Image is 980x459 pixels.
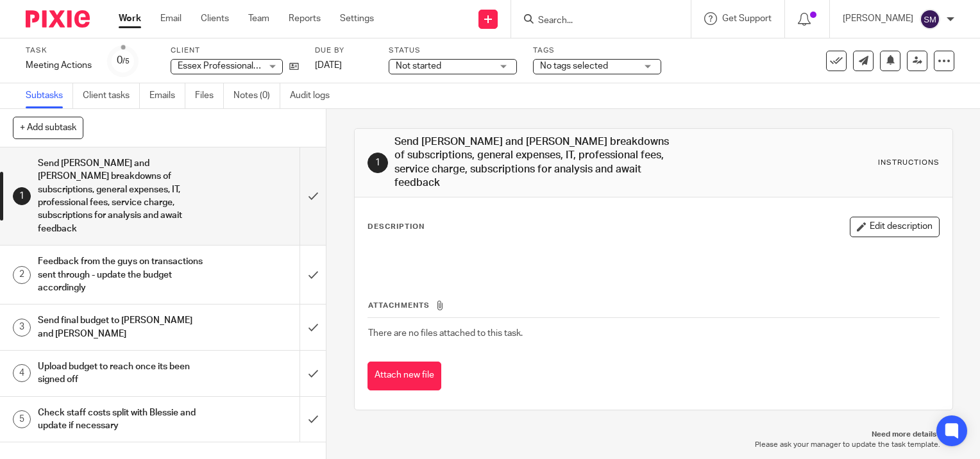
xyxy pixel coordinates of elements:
a: Clients [201,12,229,25]
h1: Upload budget to reach once its been signed off [38,357,204,390]
a: Audit logs [290,83,339,108]
label: Status [389,46,517,56]
a: Settings [340,12,374,25]
a: Notes (0) [233,83,280,108]
a: Team [248,12,269,25]
h1: Check staff costs split with Blessie and update if necessary [38,403,204,436]
span: Essex Professional Coaching Ltd [178,62,309,71]
span: No tags selected [540,62,608,71]
label: Due by [315,46,373,56]
div: 5 [13,410,31,428]
div: 2 [13,266,31,284]
label: Client [171,46,299,56]
h1: Send [PERSON_NAME] and [PERSON_NAME] breakdowns of subscriptions, general expenses, IT, professio... [38,154,204,238]
span: There are no files attached to this task. [368,329,523,338]
span: [DATE] [315,61,342,70]
div: 0 [117,53,130,68]
img: svg%3E [920,9,940,29]
h1: Send final budget to [PERSON_NAME] and [PERSON_NAME] [38,311,204,344]
small: /5 [122,58,130,65]
h1: Feedback from the guys on transactions sent through - update the budget accordingly [38,252,204,297]
label: Tags [533,46,661,56]
button: + Add subtask [13,117,83,138]
button: Edit description [850,217,940,237]
div: 3 [13,319,31,337]
div: 1 [367,153,388,173]
div: 4 [13,364,31,382]
div: Instructions [878,158,940,168]
a: Emails [149,83,185,108]
a: Email [160,12,182,25]
img: Pixie [26,10,90,28]
a: Reports [289,12,321,25]
a: Work [119,12,141,25]
p: Description [367,222,425,232]
span: Get Support [722,14,772,23]
div: Meeting Actions [26,59,92,72]
label: Task [26,46,92,56]
input: Search [537,15,652,27]
span: Not started [396,62,441,71]
button: Attach new file [367,362,441,390]
p: [PERSON_NAME] [843,12,913,25]
p: Please ask your manager to update the task template. [367,440,940,450]
div: 1 [13,187,31,205]
p: Need more details? [367,430,940,440]
a: Subtasks [26,83,73,108]
span: Attachments [368,302,430,309]
a: Client tasks [83,83,140,108]
a: Files [195,83,224,108]
h1: Send [PERSON_NAME] and [PERSON_NAME] breakdowns of subscriptions, general expenses, IT, professio... [394,135,680,190]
